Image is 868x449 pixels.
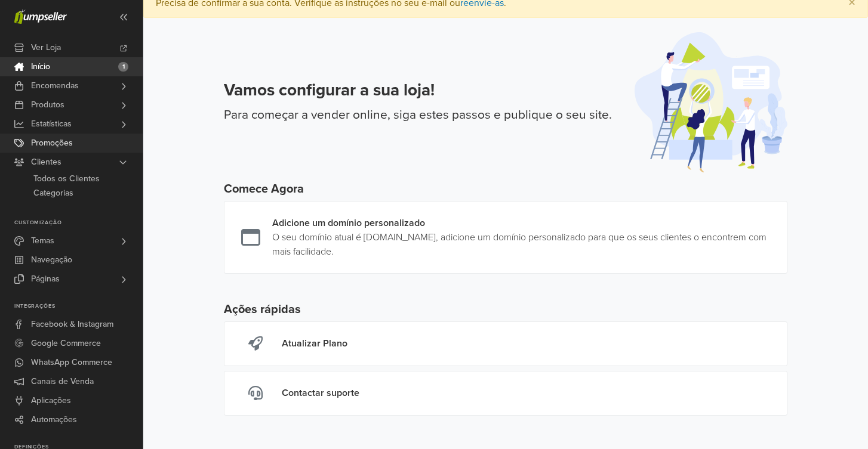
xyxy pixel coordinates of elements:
[224,106,612,125] p: Para começar a vender online, siga estes passos e publique o seu site.
[224,371,787,416] a: Contactar suporte
[31,250,72,270] span: Navegação
[14,303,143,310] p: Integrações
[224,321,787,366] a: Atualizar Plano
[118,62,128,72] span: 1
[282,386,359,401] div: Contactar suporte
[31,38,61,57] span: Ver Loja
[31,353,112,372] span: WhatsApp Commerce
[31,95,64,114] span: Produtos
[31,410,77,429] span: Automações
[224,302,787,317] h5: Ações rápidas
[14,219,143,227] p: Customização
[224,182,787,196] h5: Comece Agora
[224,80,612,101] h3: Vamos configurar a sua loja!
[31,153,61,172] span: Clientes
[31,334,101,353] span: Google Commerce
[31,76,79,95] span: Encomendas
[31,231,54,250] span: Temas
[31,372,94,391] span: Canais de Venda
[31,57,50,76] span: Início
[282,336,347,351] div: Atualizar Plano
[33,172,100,186] span: Todos os Clientes
[31,114,72,134] span: Estatísticas
[33,186,73,200] span: Categorias
[635,32,787,172] img: onboarding-illustration-afe561586f57c9d3ab25.svg
[31,315,113,334] span: Facebook & Instagram
[31,134,73,153] span: Promoções
[31,270,60,289] span: Páginas
[31,391,71,410] span: Aplicações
